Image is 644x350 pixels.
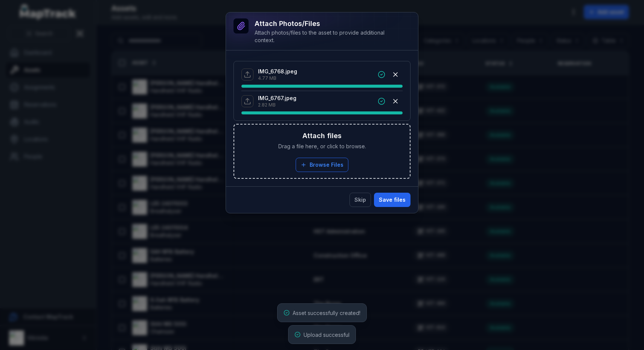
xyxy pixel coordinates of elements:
[374,193,411,207] button: Save files
[278,143,366,150] span: Drag a file here, or click to browse.
[296,158,348,172] button: Browse Files
[349,193,371,207] button: Skip
[255,18,398,29] h3: Attach photos/files
[302,131,342,141] h3: Attach files
[293,310,360,316] span: Asset successfully created!
[258,102,296,108] p: 2.82 MB
[258,75,297,81] p: 4.77 MB
[255,29,398,44] div: Attach photos/files to the asset to provide additional context.
[258,68,297,75] p: IMG_6768.jpeg
[258,94,296,102] p: IMG_6767.jpeg
[304,332,349,338] span: Upload successful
